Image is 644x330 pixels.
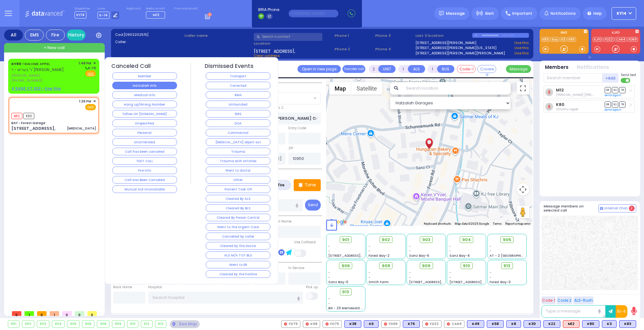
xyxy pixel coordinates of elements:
[605,87,611,93] span: DR
[560,37,567,42] a: K3
[517,206,529,218] button: Drag Pegman onto the map to open Street View
[551,11,576,16] span: Notifications
[422,263,430,269] span: 909
[344,320,361,328] div: BLS
[490,280,511,284] span: Forest Bay-3
[303,320,320,328] div: K68
[112,176,177,184] button: Call Has Been Canceled
[602,320,617,328] div: BLS
[342,65,365,73] button: Transfer call
[540,31,589,36] label: EMS
[524,320,541,328] div: K30
[409,244,411,249] span: -
[254,33,322,41] input: Search a contact
[97,12,109,19] span: K-14
[87,311,97,316] span: 0
[328,218,348,226] img: Google
[524,320,541,328] div: BLS
[306,285,318,290] label: Pick up
[288,266,304,271] label: In Service
[206,251,270,259] button: ALS M/A TOT BLS
[288,146,293,151] label: ZIP
[97,7,119,11] label: Lines
[115,39,182,45] label: Caller:
[544,204,598,212] h5: Message members on selected call
[79,61,91,66] span: 1:48 PM
[206,195,270,202] button: Cleared By ALS
[598,204,636,212] button: Internal Chat 2
[328,301,330,306] span: -
[82,321,94,327] div: 906
[112,91,177,99] button: Medical Info
[328,296,330,301] span: -
[603,37,614,42] a: FD22
[206,167,270,174] button: Went to doctor
[457,65,476,73] button: Code-1
[126,7,141,11] label: Night unit
[541,37,550,42] a: K83
[615,37,627,42] a: CAR4
[206,119,270,127] button: DOA
[369,249,370,253] span: -
[62,311,72,316] span: 0
[449,270,451,275] span: -
[409,249,411,253] span: -
[112,148,177,155] button: Call has been canceled
[271,219,291,224] label: P Last Name
[563,320,580,328] div: M12
[11,125,55,132] div: [STREET_ADDRESS],
[44,45,65,51] span: + New call
[254,53,280,58] span: Clear address
[364,320,379,328] div: BLS
[415,45,497,51] a: [STREET_ADDRESS][PERSON_NAME][US_STATE]
[341,263,350,269] span: 906
[113,285,132,290] label: Back Home
[206,82,270,89] button: Corrected
[206,223,270,231] button: Went to the Urgent Care
[593,11,602,16] span: Help
[512,11,532,16] span: Important
[11,67,64,72] span: ר' בעריש - ר' [PERSON_NAME]
[155,321,166,327] div: 913
[67,126,96,131] div: [MEDICAL_DATA]
[305,182,316,188] p: Tone
[205,63,253,69] h4: Dismissed Events
[617,11,626,16] span: KY14
[490,275,491,280] span: -
[11,121,45,125] div: BAY - Forest Garage
[288,126,306,131] label: Entry Code
[329,82,351,95] button: Show street map
[22,321,34,327] div: 902
[485,11,494,16] span: Alert
[67,30,86,41] a: History
[325,322,329,326] img: red-radio-icon.svg
[328,218,348,226] a: Open this area in Google Maps (opens a new window)
[612,102,618,107] span: SO
[148,285,162,290] label: Hospital
[425,322,428,326] img: red-radio-icon.svg
[328,280,348,284] span: Sanz Bay-5
[437,65,454,73] button: BUS
[490,244,491,249] span: -
[115,32,182,37] label: Cad:
[112,119,177,127] button: Unspecified
[619,102,625,107] span: TR
[206,214,270,221] button: Cleared By Poison Control
[112,82,177,89] button: Hatzalah Info
[573,296,594,304] button: ALS-Rush
[605,93,621,97] a: Send again
[591,31,640,36] label: KJFD
[335,33,373,38] span: Phone 1
[545,64,569,71] button: Members
[612,87,618,93] span: SO
[415,51,505,56] a: [STREET_ADDRESS][PERSON_NAME][PERSON_NAME]
[582,320,599,328] div: K80
[544,73,602,83] input: Search member
[409,280,469,284] span: [STREET_ADDRESS][PERSON_NAME]
[46,30,65,41] div: Fire
[422,237,430,243] span: 903
[67,321,79,327] div: 905
[402,82,511,95] input: Search location
[254,92,312,104] span: SECTION 2
[449,275,451,280] span: -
